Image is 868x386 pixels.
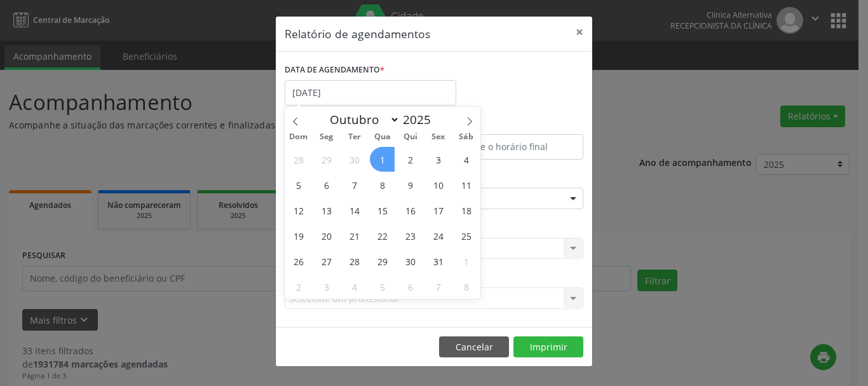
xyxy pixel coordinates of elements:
[314,172,339,197] span: Outubro 6, 2025
[439,336,509,358] button: Cancelar
[398,172,423,197] span: Outubro 9, 2025
[454,198,478,223] span: Outubro 18, 2025
[369,133,397,141] span: Qua
[285,80,456,106] input: Selecione uma data ou intervalo
[314,147,339,172] span: Setembro 29, 2025
[398,249,423,273] span: Outubro 30, 2025
[426,172,451,197] span: Outubro 10, 2025
[426,223,451,248] span: Outubro 24, 2025
[397,133,424,141] span: Qui
[314,249,339,273] span: Outubro 27, 2025
[513,336,583,358] button: Imprimir
[567,17,592,48] button: Close
[452,133,480,141] span: Sáb
[342,172,367,197] span: Outubro 7, 2025
[285,133,313,141] span: Dom
[370,172,395,197] span: Outubro 8, 2025
[286,198,311,223] span: Outubro 12, 2025
[398,223,423,248] span: Outubro 23, 2025
[314,274,339,299] span: Novembro 3, 2025
[286,223,311,248] span: Outubro 19, 2025
[286,172,311,197] span: Outubro 5, 2025
[370,223,395,248] span: Outubro 22, 2025
[454,249,478,273] span: Novembro 1, 2025
[426,147,451,172] span: Outubro 3, 2025
[398,147,423,172] span: Outubro 2, 2025
[437,114,583,134] label: ATÉ
[454,172,478,197] span: Outubro 11, 2025
[314,198,339,223] span: Outubro 13, 2025
[370,198,395,223] span: Outubro 15, 2025
[370,274,395,299] span: Novembro 5, 2025
[285,25,430,42] h5: Relatório de agendamentos
[454,274,478,299] span: Novembro 8, 2025
[342,147,367,172] span: Setembro 30, 2025
[426,198,451,223] span: Outubro 17, 2025
[323,111,400,128] select: Month
[398,198,423,223] span: Outubro 16, 2025
[314,223,339,248] span: Outubro 20, 2025
[454,223,478,248] span: Outubro 25, 2025
[426,274,451,299] span: Novembro 7, 2025
[285,60,384,80] label: DATA DE AGENDAMENTO
[398,274,423,299] span: Novembro 6, 2025
[342,274,367,299] span: Novembro 4, 2025
[370,249,395,273] span: Outubro 29, 2025
[342,198,367,223] span: Outubro 14, 2025
[400,111,442,128] input: Year
[426,249,451,273] span: Outubro 31, 2025
[437,134,583,160] input: Selecione o horário final
[286,249,311,273] span: Outubro 26, 2025
[286,147,311,172] span: Setembro 28, 2025
[342,223,367,248] span: Outubro 21, 2025
[370,147,395,172] span: Outubro 1, 2025
[424,133,452,141] span: Sex
[286,274,311,299] span: Novembro 2, 2025
[341,133,369,141] span: Ter
[454,147,478,172] span: Outubro 4, 2025
[313,133,341,141] span: Seg
[342,249,367,273] span: Outubro 28, 2025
